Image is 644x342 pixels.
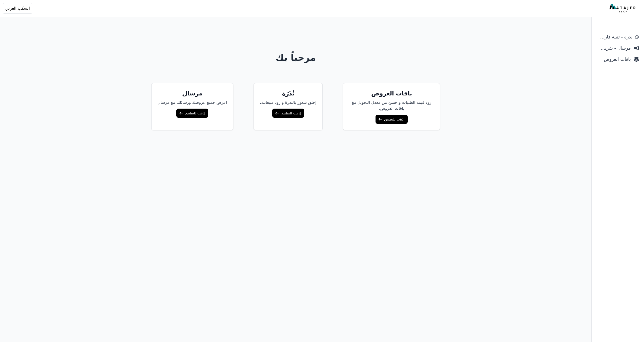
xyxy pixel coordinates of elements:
[597,45,631,52] span: مرسال - شريط دعاية
[597,33,632,41] span: ندرة - تنبية قارب علي النفاذ
[158,99,227,106] p: اعرض جميع عروضك ورسائلك مع مرسال
[101,53,490,63] h1: مرحباً بك
[260,89,316,97] h5: نُدْرَة
[158,89,227,97] h5: مرسال
[609,4,637,13] img: MatajerTech Logo
[597,56,631,63] span: باقات العروض
[376,115,407,124] a: إذهب للتطبيق
[260,99,316,106] p: إخلق شعور بالندرة و زود مبيعاتك.
[5,5,30,11] span: السكب العربي
[349,89,434,97] h5: باقات العروض
[349,99,434,112] p: زود قيمة الطلبات و حسن من معدل التحويل مغ باقات العروض.
[176,109,208,118] a: إذهب للتطبيق
[272,109,304,118] a: إذهب للتطبيق
[3,3,32,14] button: السكب العربي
